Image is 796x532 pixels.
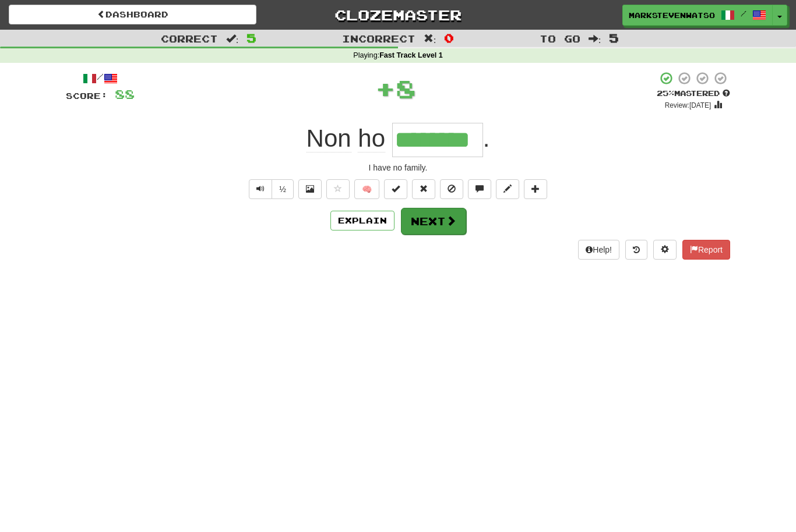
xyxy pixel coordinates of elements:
[622,5,773,26] a: markstevenwatson /
[657,88,730,99] div: Mastered
[629,10,715,20] span: markstevenwatson
[524,179,547,199] button: Add to collection (alt+a)
[326,179,350,199] button: Favorite sentence (alt+f)
[625,240,647,260] button: Round history (alt+y)
[657,88,674,98] span: 25 %
[66,71,135,86] div: /
[66,162,730,173] div: I have no family.
[226,34,239,44] span: :
[412,179,435,199] button: Reset to 0% Mastered (alt+r)
[307,125,351,152] span: Non
[161,33,218,44] span: Correct
[246,179,294,199] div: Text-to-speech controls
[9,5,256,24] a: Dashboard
[354,179,379,199] button: 🧠
[440,179,463,199] button: Ignore sentence (alt+i)
[496,179,519,199] button: Edit sentence (alt+d)
[396,74,416,103] span: 8
[66,91,108,101] span: Score:
[272,179,294,199] button: ½
[274,5,522,25] a: Clozemaster
[246,31,256,45] span: 5
[589,34,601,44] span: :
[342,33,415,44] span: Incorrect
[298,179,322,199] button: Show image (alt+x)
[665,101,712,109] small: Review: [DATE]
[249,179,272,199] button: Play sentence audio (ctl+space)
[682,240,730,260] button: Report
[741,9,746,17] span: /
[444,31,454,45] span: 0
[609,31,619,45] span: 5
[578,240,619,260] button: Help!
[424,34,436,44] span: :
[115,87,135,101] span: 88
[375,71,396,106] span: +
[483,125,490,152] span: .
[384,179,407,199] button: Set this sentence to 100% Mastered (alt+m)
[540,33,580,44] span: To go
[401,208,466,235] button: Next
[379,51,443,59] strong: Fast Track Level 1
[358,125,385,152] span: ho
[330,211,395,230] button: Explain
[468,179,491,199] button: Discuss sentence (alt+u)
